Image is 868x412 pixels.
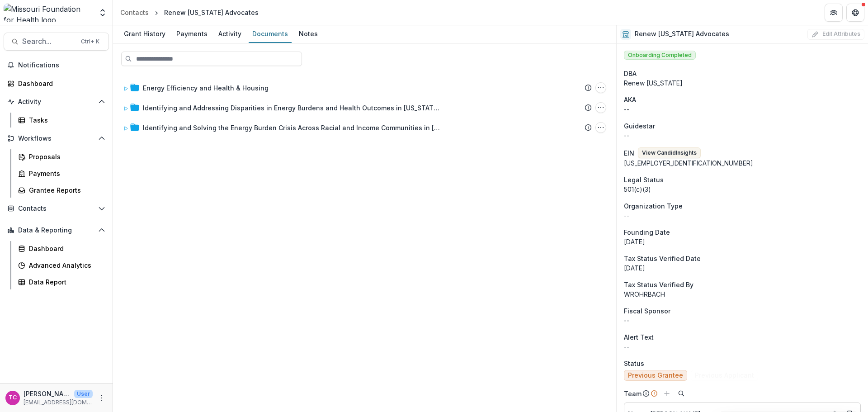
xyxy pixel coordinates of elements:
[624,254,701,263] span: Tax Status Verified Date
[74,390,93,398] p: User
[624,69,637,78] span: DBA
[624,104,861,114] p: --
[624,280,693,289] span: Tax Status Verified By
[164,8,259,17] div: Renew [US_STATE] Advocates
[249,27,292,40] div: Documents
[29,244,102,253] div: Dashboard
[18,98,94,106] span: Activity
[624,389,642,398] p: Team
[29,115,102,125] div: Tasks
[120,25,169,43] a: Grant History
[624,227,670,237] span: Founding Date
[638,147,701,158] button: View CandidInsights
[624,78,861,88] div: Renew [US_STATE]
[22,37,75,46] span: Search...
[14,166,109,181] a: Payments
[624,306,670,316] span: Fiscal Sponsor
[624,237,861,246] div: [DATE]
[4,131,109,146] button: Open Workflows
[173,27,211,40] div: Payments
[29,277,102,287] div: Data Report
[24,398,93,407] p: [EMAIL_ADDRESS][DOMAIN_NAME]
[18,227,94,234] span: Data & Reporting
[117,6,152,19] a: Contacts
[624,332,654,342] span: Alert Text
[119,99,610,117] div: Identifying and Addressing Disparities in Energy Burdens and Health Outcomes in [US_STATE] Commun...
[18,135,94,142] span: Workflows
[117,6,262,19] nav: breadcrumb
[18,79,102,88] div: Dashboard
[120,8,149,17] div: Contacts
[119,79,610,97] div: Energy Efficiency and Health & HousingEnergy Efficiency and Health & Housing Options
[14,258,109,273] a: Advanced Analytics
[18,62,105,69] span: Notifications
[4,58,109,72] button: Notifications
[4,4,93,22] img: Missouri Foundation for Health logo
[624,121,655,131] span: Guidestar
[24,389,71,398] p: [PERSON_NAME]
[9,395,17,401] div: Tori Cope
[624,131,861,140] div: --
[624,201,683,211] span: Organization Type
[4,201,109,216] button: Open Contacts
[4,33,109,51] button: Search...
[4,95,109,109] button: Open Activity
[173,25,211,43] a: Payments
[624,158,861,168] div: [US_EMPLOYER_IDENTIFICATION_NUMBER]
[628,372,683,379] span: Previous Grantee
[14,241,109,256] a: Dashboard
[120,27,169,40] div: Grant History
[29,152,102,161] div: Proposals
[29,260,102,270] div: Advanced Analytics
[624,185,861,194] div: 501(c)(3)
[29,169,102,178] div: Payments
[624,175,664,185] span: Legal Status
[29,185,102,195] div: Grantee Reports
[14,183,109,198] a: Grantee Reports
[143,83,269,93] div: Energy Efficiency and Health & Housing
[4,223,109,237] button: Open Data & Reporting
[661,388,672,399] button: Add
[846,4,864,22] button: Get Help
[624,51,696,60] span: Onboarding Completed
[14,113,109,128] a: Tasks
[4,76,109,91] a: Dashboard
[695,372,754,379] span: Previous Applicant
[676,388,687,399] button: Search
[624,263,861,273] p: [DATE]
[14,275,109,289] a: Data Report
[624,211,861,220] p: --
[119,118,610,137] div: Identifying and Solving the Energy Burden Crisis Across Racial and Income Communities in [US_STAT...
[825,4,843,22] button: Partners
[595,122,606,133] button: Identifying and Solving the Energy Burden Crisis Across Racial and Income Communities in Missouri...
[215,27,245,40] div: Activity
[295,25,321,43] a: Notes
[624,95,636,104] span: AKA
[624,359,644,368] span: Status
[624,316,861,325] div: --
[635,30,729,38] h2: Renew [US_STATE] Advocates
[624,289,861,299] p: WROHRBACH
[96,393,107,403] button: More
[143,103,441,113] div: Identifying and Addressing Disparities in Energy Burdens and Health Outcomes in [US_STATE] Commun...
[807,29,864,40] button: Edit Attributes
[624,342,861,351] p: --
[18,205,94,213] span: Contacts
[295,27,321,40] div: Notes
[215,25,245,43] a: Activity
[249,25,292,43] a: Documents
[143,123,441,133] div: Identifying and Solving the Energy Burden Crisis Across Racial and Income Communities in [US_STATE]
[595,102,606,113] button: Identifying and Addressing Disparities in Energy Burdens and Health Outcomes in Missouri Communit...
[624,148,634,158] p: EIN
[96,4,109,22] button: Open entity switcher
[79,37,101,47] div: Ctrl + K
[14,149,109,164] a: Proposals
[595,82,606,93] button: Energy Efficiency and Health & Housing Options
